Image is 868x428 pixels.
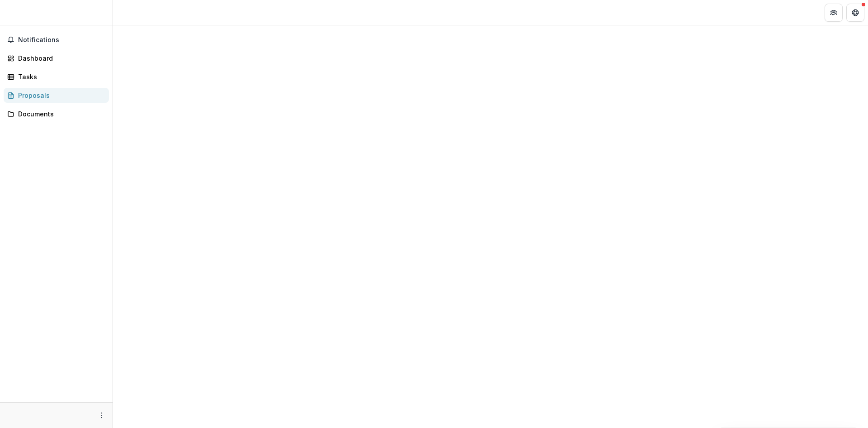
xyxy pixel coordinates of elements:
div: Dashboard [18,53,102,63]
a: Documents [4,106,109,121]
a: Dashboard [4,51,109,66]
div: Tasks [18,72,102,82]
a: Tasks [4,69,109,84]
button: Partners [825,4,843,22]
div: Documents [18,109,102,119]
button: More [96,410,107,421]
button: Notifications [4,33,109,47]
span: Notifications [18,36,105,44]
button: Get Help [846,4,864,22]
a: Proposals [4,88,109,103]
div: Proposals [18,91,102,100]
